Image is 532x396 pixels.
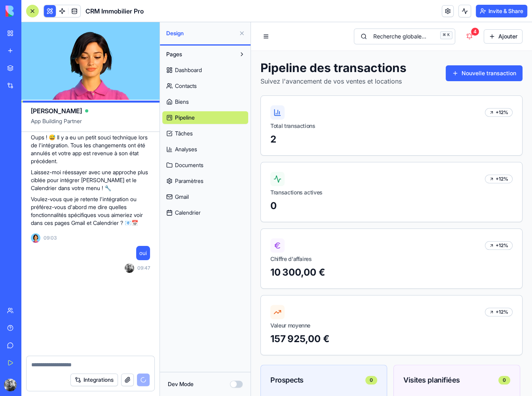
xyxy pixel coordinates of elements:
[175,66,202,74] span: Dashboard
[9,54,156,64] p: Suivez l'avancement de vos ventes et locations
[19,111,262,124] div: 2
[175,98,189,106] span: Biens
[234,286,262,294] div: +12%
[31,168,150,192] p: Laissez-moi réessayer avec une approche plus ciblée pour intégrer [PERSON_NAME] et le Calendrier ...
[166,50,182,58] span: Pages
[175,145,197,153] span: Analyses
[31,195,150,227] p: Voulez-vous que je retente l'intégration ou préférez-vous d'abord me dire quelles fonctionnalités...
[476,5,527,17] button: Invite & Share
[19,100,262,108] div: Total transactions
[19,352,53,364] div: Prospects
[220,6,228,13] div: 4
[234,152,262,161] div: +12%
[195,43,272,59] button: Nouvelle transaction
[162,48,236,61] button: Pages
[139,249,147,257] span: oui
[162,64,248,76] a: Dashboard
[125,263,134,273] img: ACg8ocJf6wotemjx4PciylNxTGIjQR4I2WZO3wdJmZVfrjo4JVFi5EDP=s96-c
[9,38,156,53] h1: Pipeline des transactions
[152,352,209,364] div: Visites planifiées
[44,235,57,241] span: 09:03
[19,310,262,323] div: 157 925,00 €
[31,133,150,165] p: Oups ! 😅 Il y a eu un petit souci technique lors de l'intégration. Tous les changements ont été a...
[4,379,17,391] img: ACg8ocJf6wotemjx4PciylNxTGIjQR4I2WZO3wdJmZVfrjo4JVFi5EDP=s96-c
[247,354,259,362] div: 0
[137,265,150,271] span: 09:47
[168,380,194,388] label: Dev Mode
[70,373,118,386] button: Integrations
[31,106,82,116] span: [PERSON_NAME]
[233,7,272,21] button: Ajouter
[234,219,262,228] div: +12%
[122,10,175,18] span: Recherche globale...
[162,111,248,124] a: Pipeline
[85,6,144,16] span: CRM Immobilier Pro
[175,177,203,185] span: Paramètres
[19,177,262,190] div: 0
[114,354,126,362] div: 0
[175,82,197,90] span: Contacts
[6,6,55,17] img: logo
[31,117,150,131] span: App Building Partner
[19,244,262,257] div: 10 300,00 €
[162,190,248,203] a: Gmail
[175,114,195,122] span: Pipeline
[19,166,262,174] div: Transactions actives
[166,29,236,37] span: Design
[162,95,248,108] a: Biens
[162,159,248,171] a: Documents
[162,175,248,187] a: Paramètres
[175,193,189,201] span: Gmail
[175,129,193,137] span: Tâches
[162,80,248,92] a: Contacts
[19,233,262,241] div: Chiffre d'affaires
[211,7,226,21] button: 4
[103,6,204,22] button: Recherche globale...⌘K
[162,127,248,140] a: Tâches
[175,161,203,169] span: Documents
[162,206,248,219] a: Calendrier
[31,233,40,243] img: Ella_00000_wcx2te.png
[234,86,262,95] div: +12%
[175,209,201,217] span: Calendrier
[162,143,248,156] a: Analyses
[19,299,262,307] div: Valeur moyenne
